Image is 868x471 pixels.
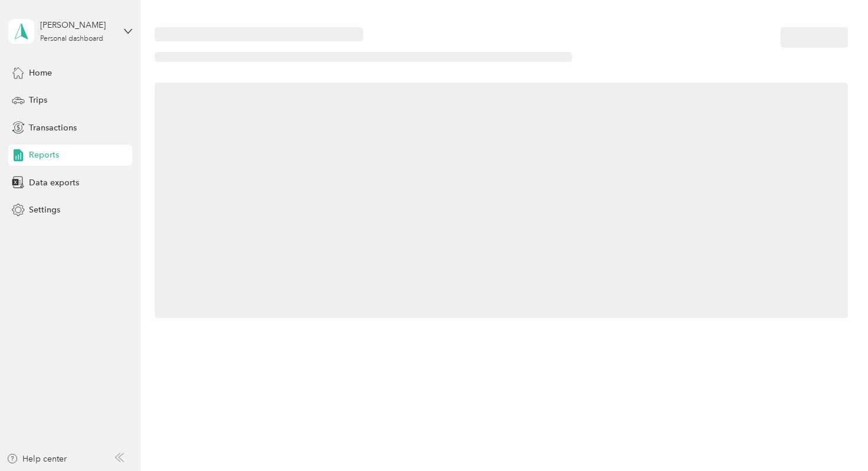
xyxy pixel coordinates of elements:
[802,405,868,471] iframe: Everlance-gr Chat Button Frame
[29,204,60,216] span: Settings
[6,453,67,465] button: Help center
[40,35,103,42] div: Personal dashboard
[29,149,59,161] span: Reports
[29,67,52,79] span: Home
[40,19,114,31] div: [PERSON_NAME]
[29,176,79,189] span: Data exports
[29,122,77,134] span: Transactions
[29,94,47,106] span: Trips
